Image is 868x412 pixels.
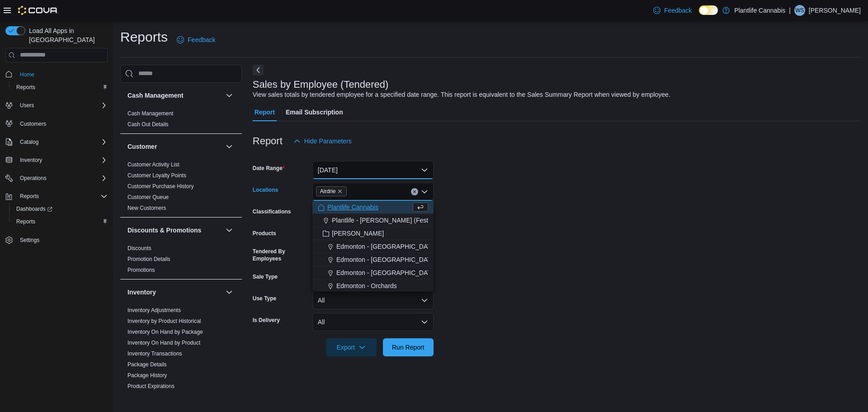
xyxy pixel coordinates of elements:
button: Plantlife - [PERSON_NAME] (Festival) [312,214,434,227]
span: Inventory On Hand by Package [127,328,203,336]
button: Run Report [383,338,434,356]
span: Catalog [16,137,108,147]
span: Edmonton - [GEOGRAPHIC_DATA] [336,242,437,251]
a: Customers [16,118,50,129]
a: Cash Management [127,110,173,117]
a: Product Expirations [127,383,175,389]
span: Customer Queue [127,194,169,201]
label: Use Type [253,295,276,302]
p: [PERSON_NAME] [809,5,861,16]
a: Inventory On Hand by Product [127,340,200,346]
button: Inventory [2,154,111,166]
span: Feedback [664,6,692,15]
span: Reports [13,82,108,93]
h3: Customer [127,142,157,151]
h3: Cash Management [127,91,184,100]
span: Plantlife - [PERSON_NAME] (Festival) [332,216,440,225]
span: Inventory On Hand by Product [127,339,200,346]
a: Feedback [173,31,219,49]
button: Cash Management [127,91,222,100]
span: Inventory Adjustments [127,307,181,314]
span: Edmonton - Orchards [336,281,397,290]
span: Export [331,338,371,356]
button: Next [253,65,264,76]
a: Dashboards [9,203,111,215]
p: | [789,5,791,16]
a: Discounts [127,245,151,251]
span: Reports [20,193,39,200]
span: Users [20,102,34,109]
span: Feedback [188,35,215,44]
a: Inventory Transactions [127,350,182,357]
span: Package History [127,372,167,379]
button: Export [326,338,377,356]
button: Reports [16,191,42,202]
button: Close list of options [421,188,428,195]
button: Catalog [16,137,42,147]
span: [PERSON_NAME] [332,229,384,238]
h1: Reports [120,28,168,46]
span: Customers [16,118,108,129]
span: Reports [16,84,35,91]
span: Run Report [392,343,425,352]
button: Edmonton - [GEOGRAPHIC_DATA] [312,253,434,266]
a: Customer Purchase History [127,183,194,189]
span: Customers [20,120,46,128]
span: Airdrie [320,187,336,196]
span: Inventory [16,155,108,166]
button: Customer [127,142,222,151]
label: Sale Type [253,273,278,280]
a: Package History [127,372,167,379]
button: Users [16,100,38,111]
label: Locations [253,186,278,194]
span: Package Details [127,361,167,368]
span: Report [255,103,275,121]
a: Promotion Details [127,256,170,262]
button: Discounts & Promotions [127,226,222,235]
a: Customer Loyalty Points [127,172,186,179]
button: Settings [2,233,111,246]
span: Edmonton - [GEOGRAPHIC_DATA] [336,255,437,264]
span: Inventory Transactions [127,350,182,357]
h3: Report [253,136,283,147]
label: Date Range [253,165,285,172]
span: Product Expirations [127,383,175,390]
label: Products [253,230,276,237]
button: Cash Management [224,90,235,101]
button: All [312,313,434,331]
span: Airdrie [316,186,347,196]
a: Home [16,69,38,80]
span: Customer Loyalty Points [127,172,186,179]
span: Load All Apps in [GEOGRAPHIC_DATA] [25,26,108,44]
span: Settings [20,237,39,244]
span: Inventory [20,156,42,164]
span: Plantlife Cannabis [327,203,378,212]
a: Customer Activity List [127,161,179,168]
span: Users [16,100,108,111]
span: Catalog [20,138,38,146]
button: Clear input [411,188,418,195]
button: Customers [2,117,111,130]
span: Cash Out Details [127,121,169,128]
span: Customer Purchase History [127,183,194,190]
div: Cash Management [120,108,242,133]
span: Promotions [127,266,155,274]
span: Home [20,71,34,78]
button: Reports [9,215,111,228]
input: Dark Mode [699,5,718,15]
span: Home [16,69,108,80]
h3: Sales by Employee (Tendered) [253,79,389,90]
span: Operations [16,173,108,184]
button: Home [2,68,111,81]
span: New Customers [127,204,166,212]
button: Operations [16,173,50,184]
div: Discounts & Promotions [120,243,242,279]
button: [DATE] [312,161,434,179]
span: Reports [13,216,108,227]
button: Edmonton - [GEOGRAPHIC_DATA] [312,240,434,253]
div: Wyatt Seitz [794,5,805,16]
a: Package Details [127,361,167,368]
button: All [312,291,434,309]
span: Inventory by Product Historical [127,317,201,325]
